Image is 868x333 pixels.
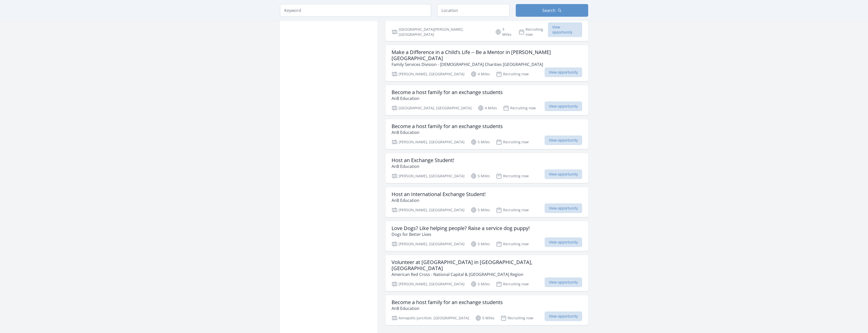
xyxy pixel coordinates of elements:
[392,49,582,61] h3: Make a Difference in a Child's Life -- Be a Mentor in [PERSON_NAME][GEOGRAPHIC_DATA]
[392,231,530,237] p: Dogs for Better Lives
[471,173,490,179] p: 5 Miles
[392,281,465,287] p: [PERSON_NAME], [GEOGRAPHIC_DATA]
[392,157,454,163] h3: Host an Exchange Student!
[280,4,431,17] input: Keyword
[385,153,588,183] a: Host an Exchange Student! AnB Education [PERSON_NAME], [GEOGRAPHIC_DATA] 5 Miles Recruiting now V...
[392,71,465,77] p: [PERSON_NAME], [GEOGRAPHIC_DATA]
[471,281,490,287] p: 5 Miles
[392,139,465,145] p: [PERSON_NAME], [GEOGRAPHIC_DATA]
[392,225,530,231] h3: Love Dogs? Like helping people? Raise a service dog puppy!
[392,123,503,129] h3: Become a host family for an exchange students
[392,105,472,111] p: [GEOGRAPHIC_DATA], [GEOGRAPHIC_DATA]
[496,281,529,287] p: Recruiting now
[385,6,588,41] a: Host an International Exchange Student! AnB Education [GEOGRAPHIC_DATA][PERSON_NAME], [GEOGRAPHIC...
[392,129,503,135] p: AnB Education
[471,139,490,145] p: 5 Miles
[385,85,588,115] a: Become a host family for an exchange students AnB Education [GEOGRAPHIC_DATA], [GEOGRAPHIC_DATA] ...
[385,187,588,217] a: Host an International Exchange Student! AnB Education [PERSON_NAME], [GEOGRAPHIC_DATA] 5 Miles Re...
[548,22,582,37] span: View opportunity
[392,259,582,271] h3: Volunteer at [GEOGRAPHIC_DATA] in [GEOGRAPHIC_DATA], [GEOGRAPHIC_DATA]
[385,45,588,81] a: Make a Difference in a Child's Life -- Be a Mentor in [PERSON_NAME][GEOGRAPHIC_DATA] Family Servi...
[542,7,556,13] span: Search
[545,277,582,287] span: View opportunity
[385,119,588,149] a: Become a host family for an exchange students AnB Education [PERSON_NAME], [GEOGRAPHIC_DATA] 5 Mi...
[496,207,529,213] p: Recruiting now
[392,299,503,305] h3: Become a host family for an exchange students
[385,255,588,291] a: Volunteer at [GEOGRAPHIC_DATA] in [GEOGRAPHIC_DATA], [GEOGRAPHIC_DATA] American Red Cross - Natio...
[392,191,486,197] h3: Host an International Exchange Student!
[471,71,490,77] p: 4 Miles
[385,295,588,325] a: Become a host family for an exchange students AnB Education Annapolis Juncition, [GEOGRAPHIC_DATA...
[471,207,490,213] p: 5 Miles
[503,105,536,111] p: Recruiting now
[545,203,582,213] span: View opportunity
[478,105,497,111] p: 4 Miles
[496,241,529,247] p: Recruiting now
[385,221,588,251] a: Love Dogs? Like helping people? Raise a service dog puppy! Dogs for Better Lives [PERSON_NAME], [...
[392,207,465,213] p: [PERSON_NAME], [GEOGRAPHIC_DATA]
[392,305,503,311] p: AnB Education
[545,311,582,321] span: View opportunity
[496,173,529,179] p: Recruiting now
[545,237,582,247] span: View opportunity
[545,101,582,111] span: View opportunity
[392,89,503,95] h3: Become a host family for an exchange students
[392,27,489,37] p: [GEOGRAPHIC_DATA][PERSON_NAME], [GEOGRAPHIC_DATA]
[495,27,512,37] p: 3 Miles
[392,163,454,169] p: AnB Education
[496,71,529,77] p: Recruiting now
[516,4,588,17] button: Search
[392,95,503,101] p: AnB Education
[545,135,582,145] span: View opportunity
[392,197,486,203] p: AnB Education
[501,315,533,321] p: Recruiting now
[392,241,465,247] p: [PERSON_NAME], [GEOGRAPHIC_DATA]
[392,315,469,321] p: Annapolis Juncition, [GEOGRAPHIC_DATA]
[545,67,582,77] span: View opportunity
[496,139,529,145] p: Recruiting now
[437,4,510,17] input: Location
[471,241,490,247] p: 5 Miles
[475,315,494,321] p: 5 Miles
[392,271,582,277] p: American Red Cross - National Capital & [GEOGRAPHIC_DATA] Region
[392,173,465,179] p: [PERSON_NAME], [GEOGRAPHIC_DATA]
[519,27,548,37] p: Recruiting now
[392,61,582,67] p: Family Services Division - [DEMOGRAPHIC_DATA] Charities [GEOGRAPHIC_DATA]
[545,169,582,179] span: View opportunity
